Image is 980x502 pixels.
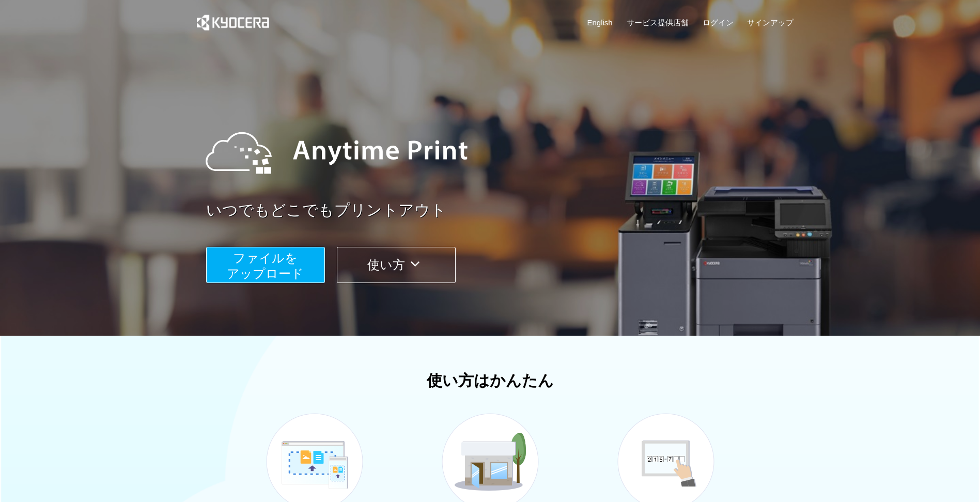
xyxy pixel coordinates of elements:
[206,247,325,283] button: ファイルを​​アップロード
[703,17,734,28] a: ログイン
[587,17,613,28] a: English
[337,247,456,283] button: 使い方
[206,199,800,222] a: いつでもどこでもプリントアウト
[747,17,794,28] a: サインアップ
[627,17,689,28] a: サービス提供店舗
[227,251,304,280] span: ファイルを ​​アップロード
